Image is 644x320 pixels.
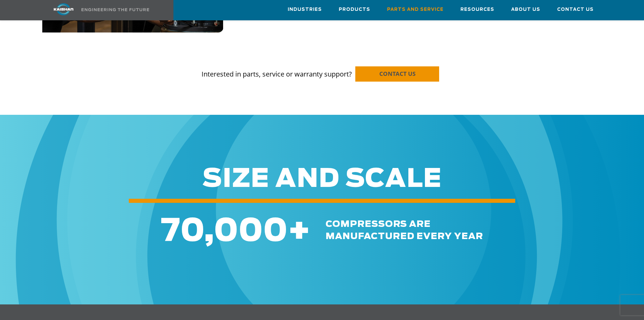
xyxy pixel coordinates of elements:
span: Products [339,6,370,14]
a: Products [339,0,370,19]
span: CONTACT US [379,70,415,78]
span: Parts and Service [387,6,444,14]
span: Contact Us [557,6,594,14]
span: Industries [288,6,322,14]
p: Interested in parts, service or warranty support? [42,56,602,79]
a: Contact Us [557,0,594,19]
span: 70,000 [161,216,288,247]
a: Industries [288,0,322,19]
a: Parts and Service [387,0,444,19]
span: compressors are manufactured every year [326,220,483,241]
span: About Us [511,6,540,14]
a: About Us [511,0,540,19]
img: kaishan logo [38,3,89,15]
span: + [288,216,311,247]
a: CONTACT US [355,66,439,82]
img: Engineering the future [81,8,149,11]
span: Resources [460,6,494,14]
a: Resources [460,0,494,19]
